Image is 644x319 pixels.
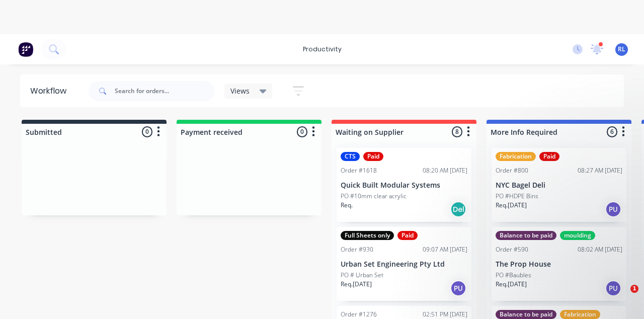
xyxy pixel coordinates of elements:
div: Workflow [30,85,71,97]
div: 08:27 AM [DATE] [578,166,622,175]
div: Fabrication [496,152,536,161]
div: Full Sheets onlyPaidOrder #93009:07 AM [DATE]Urban Set Engineering Pty LtdPO # Urban SetReq.[DATE]PU [337,227,471,301]
div: Fabrication [560,310,600,319]
p: NYC Bagel Deli [496,181,622,190]
div: 02:51 PM [DATE] [423,310,467,319]
p: Req. [DATE] [341,280,372,289]
input: Search for orders... [115,81,214,101]
p: Req. [DATE] [496,201,527,210]
div: Order #1276 [341,310,377,319]
p: PO #10mm clear acrylic [341,192,407,201]
div: 08:20 AM [DATE] [423,166,467,175]
iframe: Intercom live chat [610,285,634,309]
div: Order #1618 [341,166,377,175]
div: CTS [341,152,360,161]
div: Paid [363,152,383,161]
div: 09:07 AM [DATE] [423,245,467,254]
p: PO #HDPE Bins [496,192,538,201]
div: PU [605,201,621,217]
p: PO # Urban Set [341,271,383,280]
p: Req. [341,201,353,210]
div: CTSPaidOrder #161808:20 AM [DATE]Quick Built Modular SystemsPO #10mm clear acrylicReq.Del [337,148,471,222]
div: Balance to be paid [496,310,556,319]
div: Order #800 [496,166,528,175]
span: Views [230,86,250,96]
div: Order #930 [341,245,373,254]
p: Urban Set Engineering Pty Ltd [341,260,467,269]
div: productivity [298,42,347,57]
div: FabricationPaidOrder #80008:27 AM [DATE]NYC Bagel DeliPO #HDPE BinsReq.[DATE]PU [492,148,626,222]
p: Quick Built Modular Systems [341,181,467,190]
div: Paid [539,152,559,161]
span: 1 [630,285,638,293]
span: RL [618,45,625,54]
div: Paid [397,231,418,240]
img: Factory [18,42,33,57]
div: Del [450,201,466,217]
div: Full Sheets only [341,231,394,240]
